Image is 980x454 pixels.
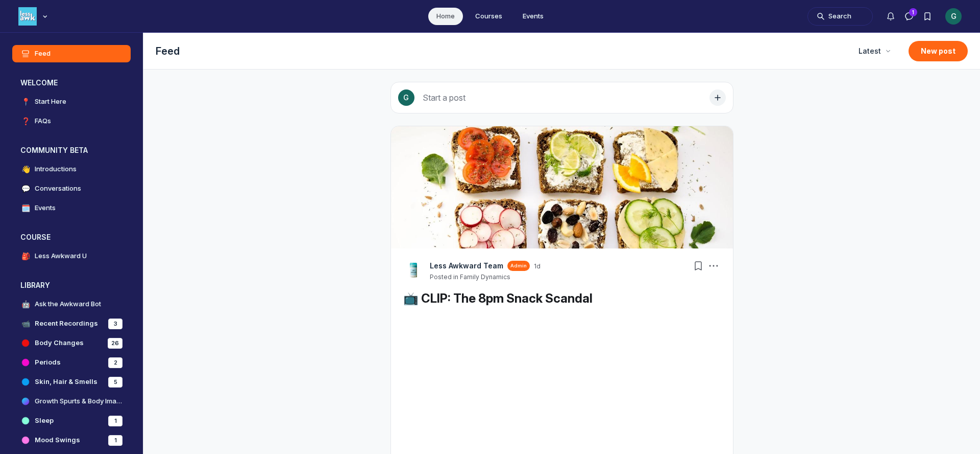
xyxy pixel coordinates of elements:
span: Admin [510,262,527,269]
button: New post [909,41,968,61]
button: Bookmarks [918,7,937,26]
span: 🎒 [20,251,31,261]
h3: COURSE [20,232,51,242]
button: Direct messages [900,7,918,26]
button: WELCOMECollapse space [12,75,131,91]
a: View Less Awkward Team profile [430,261,503,271]
a: Periods2 [12,354,131,371]
button: Less Awkward Hub logo [18,6,50,27]
div: G [398,89,414,106]
button: Posted in Family Dynamics [430,273,510,281]
h4: Conversations [35,184,81,194]
a: View Less Awkward Team profile [403,261,424,281]
h4: FAQs [35,116,51,126]
img: Less Awkward Hub logo [18,7,37,26]
a: Sleep1 [12,412,131,429]
button: Latest [852,42,896,60]
h4: Ask the Awkward Bot [35,299,101,309]
div: G [945,8,962,25]
h3: COMMUNITY BETA [20,145,88,155]
span: 🤖 [20,299,31,309]
h4: Recent Recordings [35,319,98,329]
a: 📍Start Here [12,93,131,110]
h4: Introductions [35,164,77,174]
span: ❓ [20,116,31,126]
button: Bookmarks [691,259,705,273]
div: 3 [108,319,122,329]
a: 1d [534,262,541,270]
button: LIBRARYCollapse space [12,277,131,293]
span: 📹 [20,319,31,329]
div: 1 [108,416,122,426]
a: Events [514,8,552,25]
div: 26 [108,338,122,349]
a: 👋Introductions [12,161,131,178]
a: Body Changes26 [12,334,131,352]
h4: Events [35,203,56,213]
h1: Feed [156,44,844,58]
span: 📍 [20,97,31,107]
div: 1 [108,435,122,446]
button: Start a post [390,82,733,113]
span: 🗓️ [20,203,31,213]
a: Feed [12,45,131,62]
h4: Periods [35,357,61,368]
div: 5 [108,377,122,388]
h4: Sleep [35,416,54,426]
span: 👋 [20,164,31,174]
span: Start a post [423,93,465,103]
button: COURSECollapse space [12,229,131,245]
a: Growth Spurts & Body Image [12,393,131,410]
h4: Less Awkward U [35,251,87,261]
h4: Feed [35,49,51,59]
button: Notifications [881,7,900,26]
h3: LIBRARY [20,280,50,290]
a: Courses [467,8,510,25]
span: 💬 [20,184,31,194]
a: 🤖Ask the Awkward Bot [12,296,131,313]
button: User menu options [945,8,962,25]
button: COMMUNITY BETACollapse space [12,142,131,158]
a: 📹Recent Recordings3 [12,315,131,332]
h4: Growth Spurts & Body Image [35,396,122,406]
span: Latest [859,46,881,56]
a: 📺 CLIP: The 8pm Snack Scandal [403,291,593,306]
div: 2 [108,357,122,368]
h4: Start Here [35,97,66,107]
img: post cover image [391,126,733,248]
h4: Body Changes [35,338,84,348]
h4: Skin, Hair & Smells [35,377,97,387]
a: Mood Swings1 [12,432,131,449]
a: ❓FAQs [12,112,131,130]
a: 🗓️Events [12,199,131,217]
a: 💬Conversations [12,180,131,197]
a: Home [428,8,463,25]
button: Search [807,7,873,26]
h3: WELCOME [20,78,58,88]
a: 🎒Less Awkward U [12,247,131,265]
button: Post actions [706,259,721,273]
button: View Less Awkward Team profileAdmin1dPosted in Family Dynamics [430,261,541,281]
h4: Mood Swings [35,435,80,445]
header: Page Header [143,33,980,70]
a: Skin, Hair & Smells5 [12,373,131,391]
